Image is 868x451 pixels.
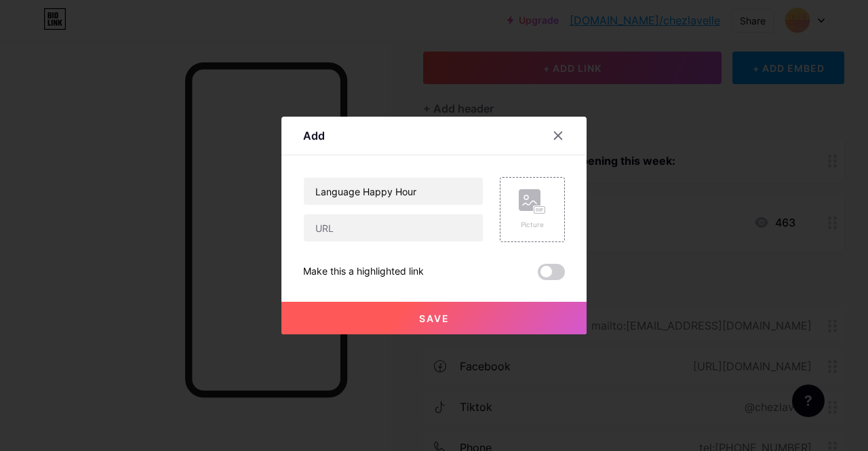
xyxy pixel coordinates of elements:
[303,264,424,280] div: Make this a highlighted link
[419,313,450,324] span: Save
[303,128,325,144] div: Add
[304,214,483,241] input: URL
[519,220,546,230] div: Picture
[304,178,483,205] input: Title
[281,302,587,334] button: Save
